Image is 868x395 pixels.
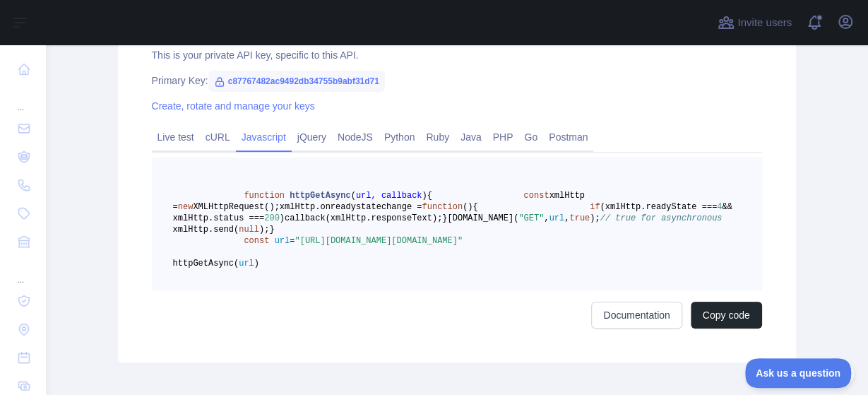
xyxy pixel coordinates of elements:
span: new [178,202,194,212]
span: url, callback [356,191,422,201]
span: xmlHttp.send( [173,225,239,235]
span: XMLHttpRequest(); [193,202,279,212]
a: NodeJS [332,126,379,148]
a: Go [518,126,543,148]
a: PHP [487,126,519,148]
div: ... [11,85,34,113]
span: "GET" [518,213,544,223]
span: } [442,213,447,223]
span: null [239,225,259,235]
span: ); [590,213,600,223]
span: (xmlHttp.readyState === [600,202,717,212]
span: ( [351,191,356,201]
span: ) [468,202,472,212]
span: xmlHttp.onreadystatechange = [280,202,422,212]
a: cURL [200,126,236,148]
span: ( [463,202,468,212]
a: Live test [152,126,200,148]
span: // true for asynchronous [600,213,722,223]
span: callback(xmlHttp.responseText); [285,213,442,223]
a: Javascript [236,126,292,148]
span: c87767482ac9492db34755b9abf31d71 [208,71,385,92]
span: , [564,213,569,223]
span: Invite users [737,15,792,31]
a: Documentation [591,302,682,329]
span: function [422,202,463,212]
span: true [569,213,590,223]
a: Python [379,126,421,148]
span: httpGetAsync( [173,259,239,269]
span: , [544,213,549,223]
span: "[URL][DOMAIN_NAME][DOMAIN_NAME]" [295,236,463,246]
span: if [590,202,600,212]
button: Invite users [715,11,795,34]
span: ) [280,213,285,223]
span: function [244,191,285,201]
span: { [427,191,432,201]
div: Primary Key: [152,73,762,88]
a: Postman [543,126,593,148]
span: ) [254,259,259,269]
span: = [290,236,295,246]
div: This is your private API key, specific to this API. [152,48,762,62]
span: } [269,225,274,235]
span: url [239,259,254,269]
a: Ruby [420,126,455,148]
span: { [472,202,477,212]
span: 4 [717,202,722,212]
span: url [549,213,564,223]
span: httpGetAsync [290,191,350,201]
span: [DOMAIN_NAME]( [447,213,518,223]
a: Create, rotate and manage your keys [152,100,315,112]
span: url [275,236,290,246]
span: ) [422,191,427,201]
div: ... [11,257,34,285]
span: const [523,191,549,201]
a: jQuery [292,126,332,148]
a: Java [455,126,487,148]
span: 200 [264,213,280,223]
span: const [244,236,269,246]
button: Copy code [691,302,762,329]
span: ); [259,225,269,235]
iframe: Toggle Customer Support [745,358,854,388]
